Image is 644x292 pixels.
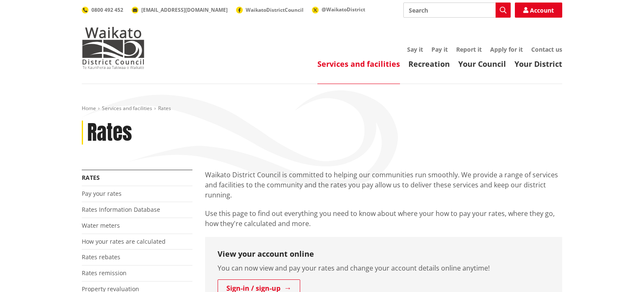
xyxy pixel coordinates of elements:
[236,6,304,13] a: WaikatoDistrictCouncil
[102,105,152,112] a: Services and facilities
[82,27,145,69] img: Waikato District Council - Te Kaunihera aa Takiwaa o Waikato
[87,121,132,145] h1: Rates
[531,45,562,53] a: Contact us
[205,170,562,200] p: Waikato District Council is committed to helping our communities run smoothly. We provide a range...
[403,3,511,18] input: Search input
[431,45,448,53] a: Pay it
[514,59,562,69] a: Your District
[82,189,122,197] a: Pay your rates
[82,174,100,182] a: Rates
[515,3,562,18] a: Account
[322,6,365,13] span: @WaikatoDistrict
[205,208,562,229] p: Use this page to find out everything you need to know about where your how to pay your rates, whe...
[218,263,550,273] p: You can now view and pay your rates and change your account details online anytime!
[82,221,120,229] a: Water meters
[141,6,228,13] span: [EMAIL_ADDRESS][DOMAIN_NAME]
[218,250,550,259] h3: View your account online
[82,105,96,112] a: Home
[456,45,482,53] a: Report it
[82,105,562,112] nav: breadcrumb
[458,59,506,69] a: Your Council
[82,6,123,13] a: 0800 492 452
[490,45,523,53] a: Apply for it
[82,253,120,261] a: Rates rebates
[132,6,228,13] a: [EMAIL_ADDRESS][DOMAIN_NAME]
[91,6,123,13] span: 0800 492 452
[82,269,127,277] a: Rates remission
[407,45,423,53] a: Say it
[317,59,400,69] a: Services and facilities
[82,237,166,245] a: How your rates are calculated
[158,105,171,112] span: Rates
[408,59,450,69] a: Recreation
[246,6,304,13] span: WaikatoDistrictCouncil
[82,205,160,213] a: Rates Information Database
[312,6,365,13] a: @WaikatoDistrict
